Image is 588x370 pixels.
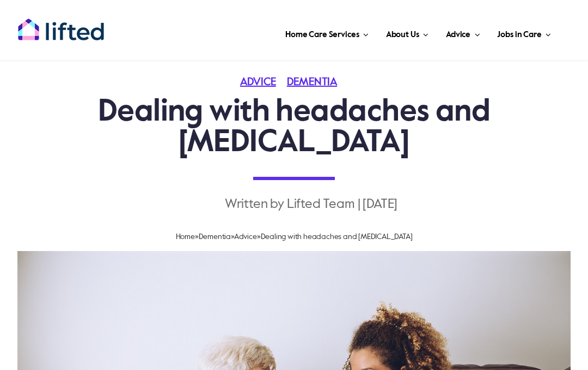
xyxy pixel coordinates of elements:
[17,18,105,29] a: lifted-logo
[443,16,483,49] a: Advice
[446,26,470,44] span: Advice
[240,77,287,88] a: Advice
[497,26,541,44] span: Jobs in Care
[234,233,257,241] a: Advice
[199,233,231,241] a: Dementia
[176,233,413,241] span: » » »
[112,16,554,49] nav: Main Menu
[386,26,419,44] span: About Us
[287,77,348,88] a: Dementia
[261,233,413,241] span: Dealing with headaches and [MEDICAL_DATA]
[176,233,195,241] a: Home
[383,16,432,49] a: About Us
[285,26,359,44] span: Home Care Services
[75,228,513,246] nav: Breadcrumb
[75,97,513,158] h1: Dealing with headaches and [MEDICAL_DATA]
[240,77,348,88] span: Categories: ,
[282,16,372,49] a: Home Care Services
[494,16,554,49] a: Jobs in Care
